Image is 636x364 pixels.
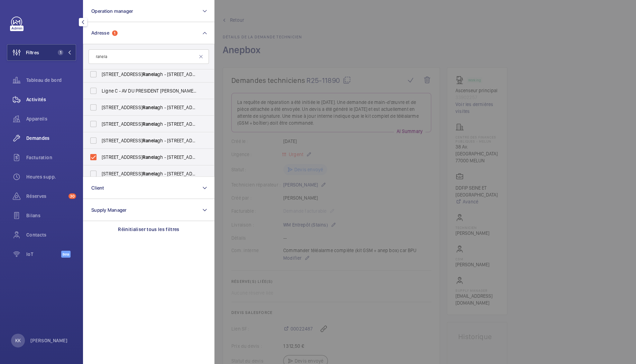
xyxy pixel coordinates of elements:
[26,135,76,142] span: Demandes
[26,154,76,161] span: Facturation
[26,77,76,84] span: Tableau de bord
[26,251,61,258] span: IoT
[26,231,76,238] span: Contacts
[58,50,63,55] span: 1
[26,96,76,103] span: Activités
[30,337,68,344] p: [PERSON_NAME]
[26,49,39,56] span: Filtres
[15,337,21,344] p: KK
[7,44,76,61] button: Filtres1
[26,115,76,122] span: Appareils
[68,193,76,199] span: 30
[26,173,76,180] span: Heures supp.
[26,193,66,200] span: Réserves
[26,212,76,219] span: Bilans
[61,251,71,258] span: Beta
